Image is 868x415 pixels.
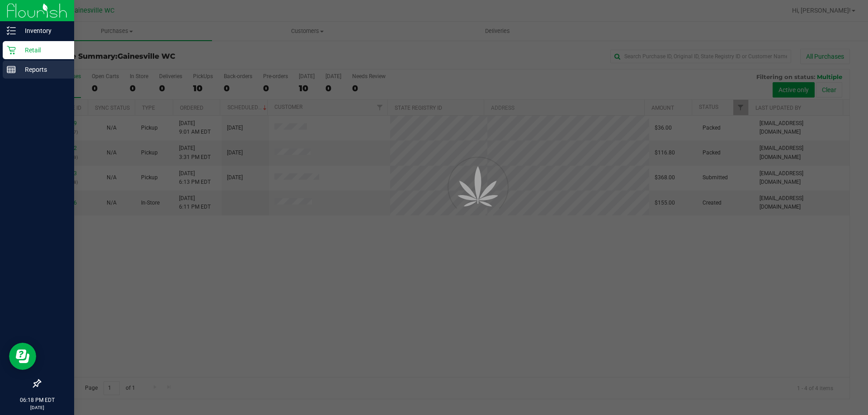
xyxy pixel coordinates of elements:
[16,45,70,56] p: Retail
[16,25,70,36] p: Inventory
[9,343,36,370] iframe: Resource center
[7,46,16,55] inline-svg: Retail
[4,404,70,411] p: [DATE]
[4,396,70,404] p: 06:18 PM EDT
[16,64,70,75] p: Reports
[7,26,16,35] inline-svg: Inventory
[7,65,16,74] inline-svg: Reports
